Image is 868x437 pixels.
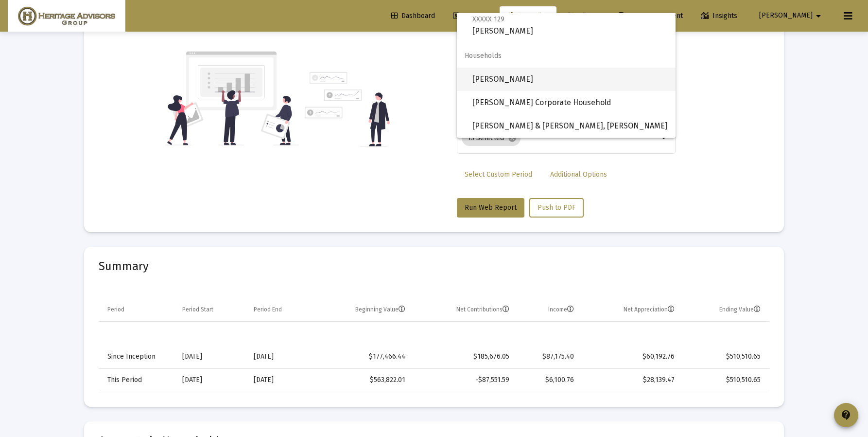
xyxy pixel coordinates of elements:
[472,91,668,114] span: [PERSON_NAME] Corporate Household
[412,345,516,368] td: $185,676.05
[529,198,584,218] button: Push to PDF
[462,128,659,148] mat-chip-list: Selection
[747,6,836,25] button: [PERSON_NAME]
[581,345,681,368] td: $60,192.76
[567,12,600,20] span: Clients
[472,15,504,23] span: XXXXX 129
[182,375,240,385] div: [DATE]
[581,368,681,392] td: $28,139.47
[516,368,581,392] td: $6,100.76
[508,134,517,143] mat-icon: cancel
[107,306,124,313] div: Period
[559,6,608,26] a: Clients
[516,345,581,368] td: $87,175.40
[412,368,516,392] td: -$87,551.59
[840,409,852,421] mat-icon: contact_support
[445,6,497,26] a: Revenue
[719,306,761,313] div: Ending Value
[355,306,405,313] div: Beginning Value
[516,298,581,322] td: Column Income
[472,68,668,91] span: [PERSON_NAME]
[550,170,607,179] span: Additional Options
[581,298,681,322] td: Column Net Appreciation
[681,368,769,392] td: $510,510.65
[165,50,299,146] img: reporting
[99,261,769,271] mat-card-title: Summary
[247,298,314,322] td: Column Period End
[548,306,574,313] div: Income
[681,298,769,322] td: Column Ending Value
[538,203,575,212] span: Push to PDF
[182,352,240,362] div: [DATE]
[465,170,532,179] span: Select Custom Period
[693,6,745,26] a: Insights
[457,198,524,218] button: Run Web Report
[99,275,769,392] div: Data grid
[659,132,670,144] mat-icon: arrow_drop_down
[624,306,675,313] div: Net Appreciation
[462,130,521,146] mat-chip: 13 Selected
[610,6,691,26] a: Data Management
[314,298,412,322] td: Column Beginning Value
[15,6,118,26] img: Dashboard
[465,203,517,212] span: Run Web Report
[391,12,435,20] span: Dashboard
[472,114,668,138] span: [PERSON_NAME] & [PERSON_NAME], [PERSON_NAME]
[99,345,175,368] td: Since Inception
[618,12,683,20] span: Data Management
[314,345,412,368] td: $177,466.44
[175,298,247,322] td: Column Period Start
[254,352,308,362] div: [DATE]
[99,298,175,322] td: Column Period
[453,12,489,20] span: Revenue
[99,368,175,392] td: This Period
[456,306,509,313] div: Net Contributions
[681,345,769,368] td: $510,510.65
[383,6,443,26] a: Dashboard
[182,306,213,313] div: Period Start
[759,12,813,20] span: [PERSON_NAME]
[254,306,282,313] div: Period End
[813,6,824,26] mat-icon: arrow_drop_down
[472,13,668,37] span: [PERSON_NAME]
[507,12,549,20] span: Reporting
[412,298,516,322] td: Column Net Contributions
[500,6,556,26] a: Reporting
[254,375,308,385] div: [DATE]
[457,44,676,68] span: Households
[314,368,412,392] td: $563,822.01
[305,72,390,146] img: reporting-alt
[701,12,737,20] span: Insights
